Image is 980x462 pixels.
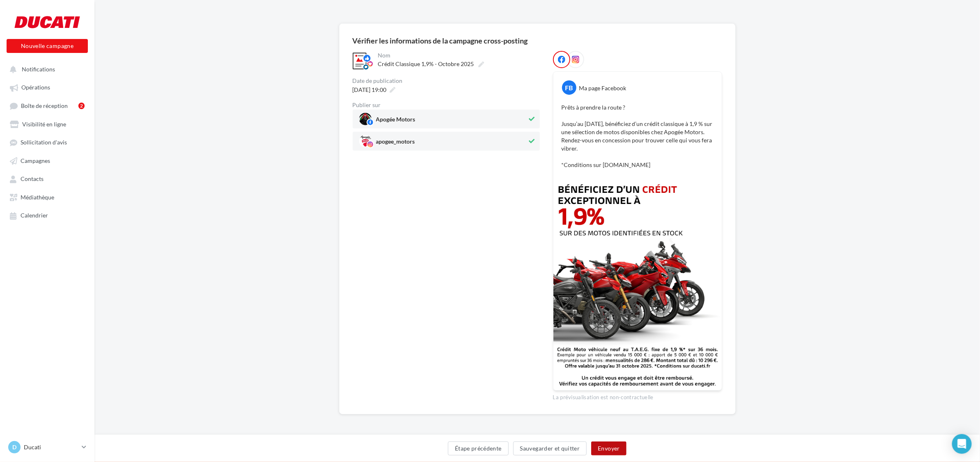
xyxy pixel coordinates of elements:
a: Calendrier [5,208,90,222]
span: Boîte de réception [21,102,68,109]
span: Visibilité en ligne [22,121,66,128]
div: Vérifier les informations de la campagne cross-posting [353,37,528,44]
span: Opérations [21,84,50,91]
p: Prêts à prendre la route ? Jusqu’au [DATE], bénéficiez d’un crédit classique à 1,9 % sur une séle... [562,103,714,169]
span: [DATE] 19:00 [353,86,387,93]
span: Apogée Motors [376,117,415,126]
button: Nouvelle campagne [7,39,88,53]
span: apogee_motors [376,139,415,148]
span: Notifications [22,66,55,73]
button: Notifications [5,62,86,76]
a: Opérations [5,80,90,94]
p: Ducati [24,443,78,451]
div: Nom [378,53,538,58]
div: Open Intercom Messenger [952,434,972,454]
div: FB [562,80,576,95]
a: Visibilité en ligne [5,117,90,131]
button: Envoyer [591,441,626,455]
div: 2 [78,103,85,109]
a: Boîte de réception2 [5,98,90,113]
button: Étape précédente [448,441,509,455]
div: Date de publication [353,78,540,84]
span: Médiathèque [21,194,54,201]
button: Sauvegarder et quitter [513,441,587,455]
span: Sollicitation d'avis [21,139,67,146]
div: Ma page Facebook [579,84,627,92]
span: D [12,443,16,451]
a: Sollicitation d'avis [5,135,90,149]
div: Publier sur [353,102,540,108]
span: Campagnes [21,157,50,164]
div: La prévisualisation est non-contractuelle [553,391,722,401]
a: Médiathèque [5,190,90,204]
a: Campagnes [5,153,90,168]
span: Crédit Classique 1,9% - Octobre 2025 [378,60,474,67]
a: Contacts [5,171,90,186]
span: Contacts [21,176,44,183]
a: D Ducati [7,439,88,455]
span: Calendrier [21,212,48,219]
